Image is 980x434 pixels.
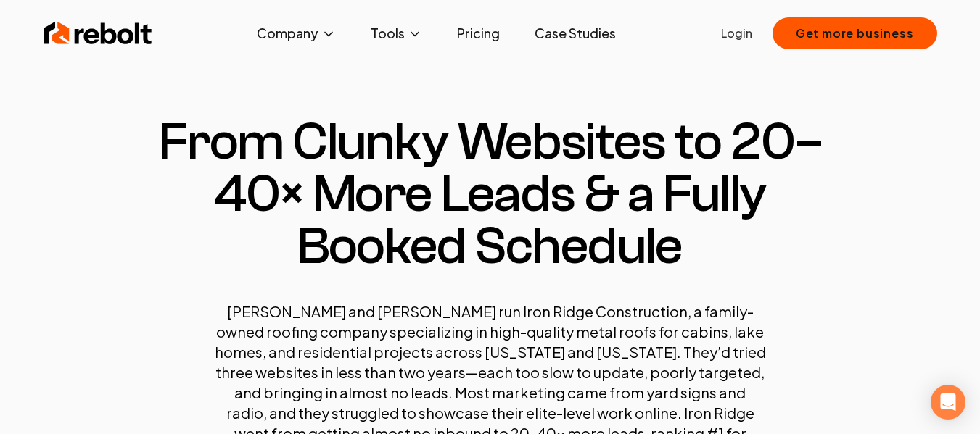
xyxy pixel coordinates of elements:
[721,25,752,42] a: Login
[245,19,347,48] button: Company
[445,19,511,48] a: Pricing
[773,17,937,49] button: Get more business
[931,385,965,420] div: Open Intercom Messenger
[44,19,152,48] img: Rebolt Logo
[359,19,434,48] button: Tools
[523,19,627,48] a: Case Studies
[131,116,850,272] h1: From Clunky Websites to 20–40× More Leads & a Fully Booked Schedule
